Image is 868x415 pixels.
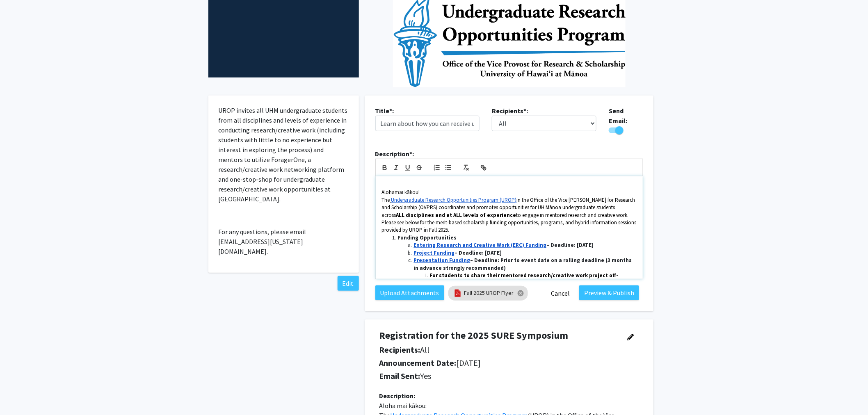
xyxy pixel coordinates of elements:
[517,290,525,297] mat-icon: cancel
[375,285,444,300] label: Upload Attachments
[6,378,35,409] iframe: Chat
[609,125,643,136] div: Toggle
[379,358,617,368] h5: [DATE]
[414,242,547,249] a: Entering Research and Creative Work (ERC) Funding
[516,212,629,219] span: to engage in mentored research and creative work.
[379,401,639,410] p: Aloha mai kākou:
[464,289,514,297] a: Fall 2025 UROP Flyer
[379,330,617,342] h4: Registration for the 2025 SURE Symposium
[382,189,395,196] span: Aloha
[218,105,349,204] p: UROP invites all UHM undergraduate students from all disciplines and levels of experience in cond...
[547,242,594,249] strong: – Deadline: [DATE]
[414,249,455,256] a: Project Funding
[398,234,457,241] strong: Funding Opportunities
[453,289,462,298] img: pdf_icon.png
[391,196,517,203] a: Undergraduate Research Opportunities Program (UROP)
[579,285,639,300] button: Preview & Publish
[379,345,617,355] h5: All
[546,285,575,301] button: Cancel
[382,196,637,219] span: in the Office of the Vice [PERSON_NAME] for Research and Scholarship (OVPRS) coordinates and prom...
[338,276,359,291] button: Edit
[379,344,420,355] b: Recipients:
[414,257,471,264] a: Presentation Funding
[492,107,528,115] b: Recipients*:
[455,249,502,256] strong: – Deadline: [DATE]
[379,358,457,368] b: Announcement Date:
[375,150,414,158] b: Description*:
[609,107,627,125] b: Send Email:
[379,371,617,381] h5: Yes
[414,257,633,271] strong: – Deadline: Prior to event date on a rolling deadline (3 months in advance strongly recommended)
[379,391,639,401] div: Description:
[375,107,394,115] b: Title*:
[430,272,619,286] strong: For students to share their mentored research/creative work project off-campus
[379,371,420,381] b: Email Sent:
[382,196,390,203] span: The
[382,219,638,233] span: Please see below for the merit-based scholarship funding opportunities, programs, and hybrid info...
[218,227,349,256] p: For any questions, please email [EMAIL_ADDRESS][US_STATE][DOMAIN_NAME].
[396,212,516,219] strong: ALL disciplines and at ALL levels of experience
[395,189,420,196] span: mai kākou!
